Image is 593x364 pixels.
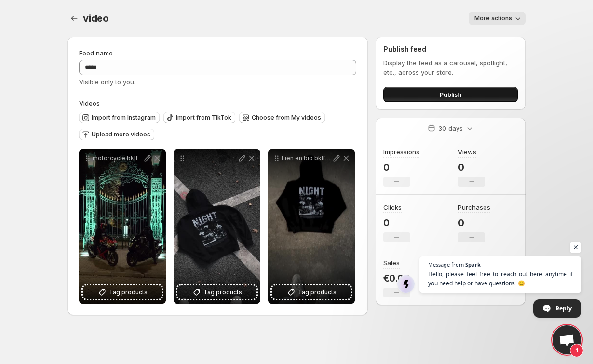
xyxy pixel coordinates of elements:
[428,270,573,288] span: Hello, please feel free to reach out here anytime if you need help or have questions. 😊
[465,262,481,267] span: Spark
[79,78,135,86] span: Visible only to you.
[282,154,332,162] p: Lien en bio bklf motorcycle
[469,12,526,25] button: More actions
[383,162,419,173] p: 0
[383,272,410,284] p: €0.00
[174,149,260,304] div: Tag products
[67,12,81,25] button: Settings
[92,131,150,138] span: Upload more videos
[474,14,512,22] span: More actions
[555,300,572,317] span: Reply
[383,147,419,157] h3: Impressions
[93,154,143,162] p: motorcycle bklf
[79,112,160,123] button: Import from Instagram
[428,262,464,267] span: Message from
[272,285,351,299] button: Tag products
[383,217,410,229] p: 0
[268,149,355,304] div: Lien en bio bklf motorcycleTag products
[458,162,485,173] p: 0
[79,49,113,57] span: Feed name
[83,285,162,299] button: Tag products
[252,114,321,121] span: Choose from My videos
[239,112,325,123] button: Choose from My videos
[83,13,109,24] span: video
[383,87,518,102] button: Publish
[163,112,235,123] button: Import from TikTok
[92,114,156,121] span: Import from Instagram
[203,287,242,297] span: Tag products
[383,58,518,77] p: Display the feed as a carousel, spotlight, etc., across your store.
[298,287,337,297] span: Tag products
[440,90,461,99] span: Publish
[438,123,463,133] p: 30 days
[79,99,100,107] span: Videos
[458,217,490,229] p: 0
[383,44,518,54] h2: Publish feed
[383,202,402,212] h3: Clicks
[553,325,581,354] div: Open chat
[383,258,400,268] h3: Sales
[109,287,148,297] span: Tag products
[79,129,154,140] button: Upload more videos
[176,114,231,121] span: Import from TikTok
[79,149,166,304] div: motorcycle bklfTag products
[458,202,490,212] h3: Purchases
[458,147,476,157] h3: Views
[570,344,583,357] span: 1
[177,285,256,299] button: Tag products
